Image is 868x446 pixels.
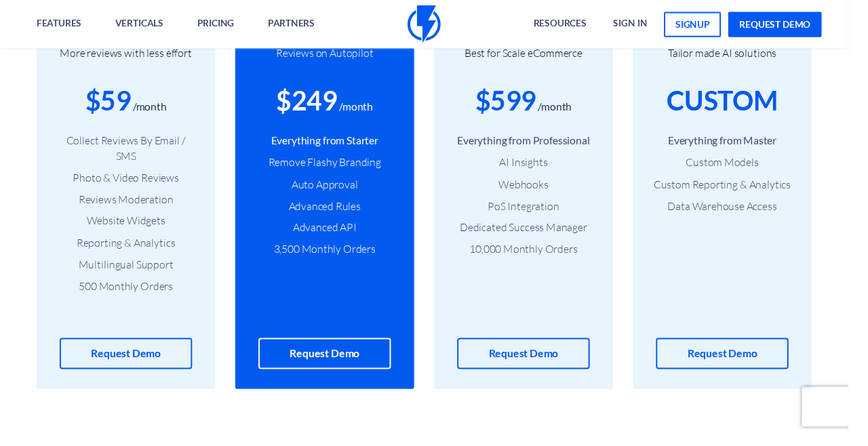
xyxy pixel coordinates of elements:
li: Everything from Master [668,136,810,152]
div: $599 [486,84,549,123]
li: Photo & Video Reviews [58,174,200,190]
a: signup [679,12,738,38]
p: Best for Scale eCommerce [465,38,607,84]
li: Webhooks [465,181,607,197]
li: Collect Reviews By Email / SMS [58,136,200,167]
li: Remove Flashy Branding [261,159,403,174]
div: /month [136,102,171,117]
li: Multilingual Support [58,263,200,279]
li: PoS Integration [465,203,607,219]
li: Reporting & Analytics [58,241,200,256]
li: Advanced Rules [261,203,403,219]
a: Request Demo [671,346,807,378]
li: Custom Models [668,159,810,174]
li: 3,500 Monthly Orders [261,247,403,263]
li: Dedicated Success Manager [465,225,607,241]
a: Request Demo [264,346,400,378]
div: /month [347,102,382,117]
p: Reviews on Autopilot [261,38,403,84]
div: $59 [87,84,134,123]
a: request demo [745,12,841,38]
li: Everything from Professional [465,136,607,152]
li: Everything from Starter [261,136,403,152]
li: Custom Reporting & Analytics [668,181,810,197]
a: Request Demo [468,346,604,378]
div: CUSTOM [682,84,796,123]
li: 500 Monthly Orders [58,285,200,301]
div: $249 [283,84,345,123]
a: Request Demo [61,346,197,378]
p: Tailor made AI solutions [668,38,810,84]
div: /month [551,102,585,117]
li: Advanced API [261,225,403,241]
li: AI Insights [465,159,607,174]
li: Data Warehouse Access [668,203,810,219]
li: Website Widgets [58,218,200,234]
li: Reviews Moderation [58,197,200,212]
p: More reviews with less effort [58,38,200,84]
li: Auto Approval [261,181,403,197]
li: 10,000 Monthly Orders [465,247,607,263]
